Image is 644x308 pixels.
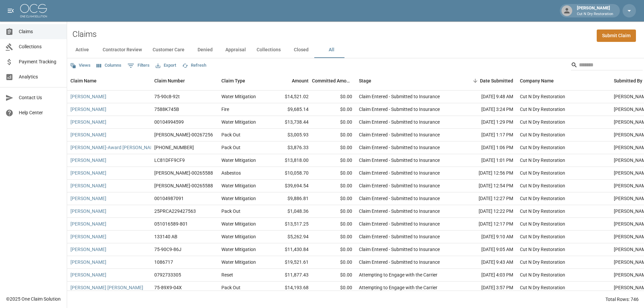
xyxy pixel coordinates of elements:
[359,246,440,253] div: Claim Entered - Submitted to Insurance
[154,119,184,125] div: 00104994599
[456,116,517,129] div: [DATE] 1:29 PM
[359,271,437,278] div: Attempting to Engage with the Carrier
[359,208,440,214] div: Claim Entered - Submitted to Insurance
[20,4,47,17] img: ocs-logo-white-transparent.png
[6,296,61,302] div: © 2025 One Claim Solution
[154,170,213,176] div: CAHO-00265588
[520,119,565,125] div: Cut N Dry Restoration
[154,131,213,138] div: caho-00267256
[221,182,256,189] div: Water Mitigation
[70,271,106,278] a: [PERSON_NAME]
[456,205,517,218] div: [DATE] 12:22 PM
[520,233,565,240] div: Cut N Dry Restoration
[154,246,181,253] div: 75-90C9-86J
[221,131,240,138] div: Pack Out
[221,284,240,291] div: Pack Out
[221,144,240,151] div: Pack Out
[456,243,517,256] div: [DATE] 9:05 AM
[268,231,312,243] div: $5,262.94
[190,42,220,58] button: Denied
[19,94,61,101] span: Contact Us
[520,208,565,214] div: Cut N Dry Restoration
[356,71,456,90] div: Stage
[312,116,356,129] div: $0.00
[520,221,565,227] div: Cut N Dry Restoration
[480,71,513,90] div: Date Submitted
[70,71,97,90] div: Claim Name
[68,60,92,71] button: Views
[221,221,256,227] div: Water Mitigation
[221,195,256,202] div: Water Mitigation
[268,269,312,282] div: $11,877.43
[220,42,251,58] button: Appraisal
[268,116,312,129] div: $13,738.44
[577,11,613,17] p: Cut N Dry Restoration
[520,170,565,176] div: Cut N Dry Restoration
[221,157,256,164] div: Water Mitigation
[359,106,440,113] div: Claim Entered - Submitted to Insurance
[605,296,639,303] div: Total Rows: 746
[312,192,356,205] div: $0.00
[70,131,106,138] a: [PERSON_NAME]
[359,284,437,291] div: Attempting to Engage with the Carrier
[4,4,17,17] button: open drawer
[312,167,356,180] div: $0.00
[154,93,180,100] div: 75-90c8-92t
[359,182,440,189] div: Claim Entered - Submitted to Insurance
[312,256,356,269] div: $0.00
[154,182,213,189] div: CAHO-00265588
[221,71,245,90] div: Claim Type
[268,71,312,90] div: Amount
[359,221,440,227] div: Claim Entered - Submitted to Insurance
[19,43,61,50] span: Collections
[221,93,256,100] div: Water Mitigation
[456,192,517,205] div: [DATE] 12:27 PM
[268,90,312,103] div: $14,521.02
[614,71,642,90] div: Submitted By
[221,170,241,176] div: Asbestos
[520,131,565,138] div: Cut N Dry Restoration
[268,243,312,256] div: $11,430.84
[316,42,346,58] button: All
[359,71,371,90] div: Stage
[456,167,517,180] div: [DATE] 12:56 PM
[268,180,312,192] div: $39,694.54
[520,259,565,265] div: Cut N Dry Restoration
[268,103,312,116] div: $9,685.14
[268,256,312,269] div: $19,521.61
[574,5,616,17] div: [PERSON_NAME]
[359,131,440,138] div: Claim Entered - Submitted to Insurance
[456,129,517,141] div: [DATE] 1:17 PM
[312,269,356,282] div: $0.00
[154,144,194,151] div: 01-009-256354
[70,221,106,227] a: [PERSON_NAME]
[154,259,173,265] div: 1086717
[312,141,356,154] div: $0.00
[312,231,356,243] div: $0.00
[456,180,517,192] div: [DATE] 12:54 PM
[312,90,356,103] div: $0.00
[471,76,480,85] button: Sort
[520,284,565,291] div: Cut N Dry Restoration
[571,60,643,72] div: Search
[268,205,312,218] div: $1,048.36
[520,195,565,202] div: Cut N Dry Restoration
[19,73,61,80] span: Analytics
[154,221,188,227] div: 051016589-801
[70,93,106,100] a: [PERSON_NAME]
[70,106,106,113] a: [PERSON_NAME]
[312,205,356,218] div: $0.00
[154,157,185,164] div: LC81DFF9CF9
[312,243,356,256] div: $0.00
[154,60,178,71] button: Export
[456,71,517,90] div: Date Submitted
[520,106,565,113] div: Cut N Dry Restoration
[70,144,158,151] a: [PERSON_NAME]-Award [PERSON_NAME]
[147,42,190,58] button: Customer Care
[95,60,123,71] button: Select columns
[221,233,256,240] div: Water Mitigation
[456,269,517,282] div: [DATE] 4:03 PM
[268,129,312,141] div: $3,005.93
[312,180,356,192] div: $0.00
[221,106,229,113] div: Fire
